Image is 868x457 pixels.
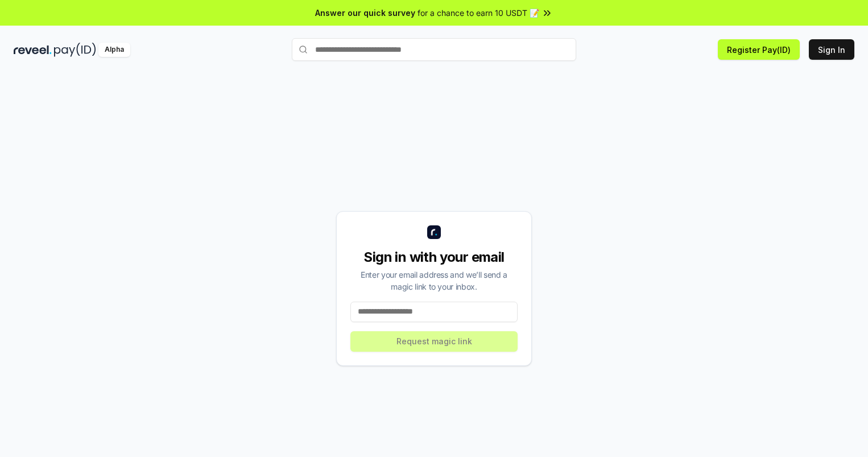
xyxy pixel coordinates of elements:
button: Register Pay(ID) [718,39,800,60]
span: Answer our quick survey [315,7,415,19]
button: Sign In [809,39,854,60]
div: Alpha [98,43,130,57]
span: for a chance to earn 10 USDT 📝 [418,7,539,19]
img: logo_small [427,225,441,239]
img: pay_id [54,43,96,57]
div: Sign in with your email [350,248,518,266]
div: Enter your email address and we’ll send a magic link to your inbox. [350,269,518,293]
img: reveel_dark [14,43,52,57]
